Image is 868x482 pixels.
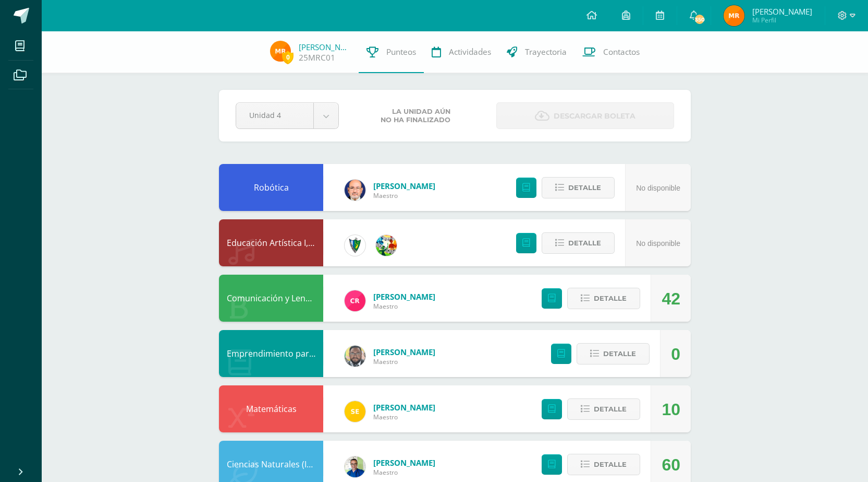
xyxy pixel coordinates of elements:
[752,16,812,25] span: Mi Perfil
[594,455,627,474] span: Detalle
[219,330,323,377] div: Emprendimiento para la Productividad
[662,275,680,322] div: 42
[724,5,744,26] img: fc57bf05e258940c21f15c60df0ea767.png
[219,164,323,211] div: Robótica
[373,181,435,191] span: [PERSON_NAME]
[270,41,291,62] img: fc57bf05e258940c21f15c60df0ea767.png
[345,290,365,311] img: ab28fb4d7ed199cf7a34bbef56a79c5b.png
[373,347,435,357] span: [PERSON_NAME]
[345,180,365,201] img: 6b7a2a75a6c7e6282b1a1fdce061224c.png
[577,343,650,365] button: Detalle
[249,103,300,127] span: Unidad 4
[219,275,323,322] div: Comunicación y Lenguaje, Idioma Español
[236,103,338,128] a: Unidad 4
[449,46,491,57] span: Actividades
[603,46,640,57] span: Contactos
[554,103,635,129] span: Descargar boleta
[525,46,567,57] span: Trayectoria
[345,456,365,477] img: 692ded2a22070436d299c26f70cfa591.png
[636,184,680,192] span: No disponible
[345,235,365,256] img: 9f174a157161b4ddbe12118a61fed988.png
[373,357,435,366] span: Maestro
[671,331,680,378] div: 0
[345,346,365,367] img: 712781701cd376c1a616437b5c60ae46.png
[219,385,323,432] div: Matemáticas
[373,457,435,468] span: [PERSON_NAME]
[386,46,416,57] span: Punteos
[376,235,397,256] img: 159e24a6ecedfdf8f489544946a573f0.png
[662,386,680,433] div: 10
[373,402,435,413] span: [PERSON_NAME]
[603,344,636,363] span: Detalle
[373,413,435,421] span: Maestro
[694,14,705,25] span: 350
[594,399,627,419] span: Detalle
[373,291,435,302] span: [PERSON_NAME]
[594,289,627,308] span: Detalle
[359,31,424,73] a: Punteos
[424,31,499,73] a: Actividades
[219,219,323,266] div: Educación Artística I, Música y Danza
[752,6,812,17] span: [PERSON_NAME]
[636,239,680,248] span: No disponible
[499,31,574,73] a: Trayectoria
[345,401,365,422] img: 03c2987289e60ca238394da5f82a525a.png
[568,233,601,253] span: Detalle
[574,31,647,73] a: Contactos
[542,232,615,254] button: Detalle
[381,108,450,124] span: La unidad aún no ha finalizado
[282,51,294,64] span: 0
[567,398,640,420] button: Detalle
[567,288,640,309] button: Detalle
[373,302,435,311] span: Maestro
[373,468,435,477] span: Maestro
[568,178,601,197] span: Detalle
[373,191,435,200] span: Maestro
[542,177,615,198] button: Detalle
[567,454,640,475] button: Detalle
[299,52,335,63] a: 25MRC01
[299,42,351,52] a: [PERSON_NAME]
